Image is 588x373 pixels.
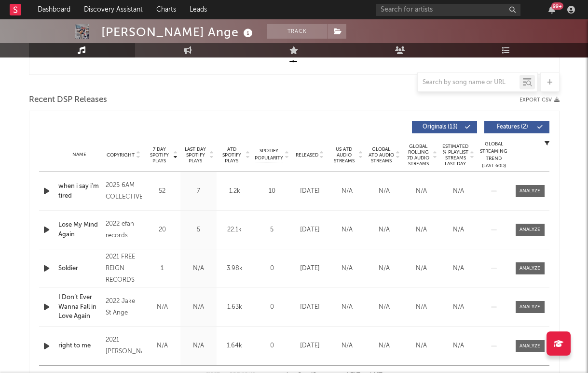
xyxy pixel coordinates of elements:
[29,94,107,106] span: Recent DSP Releases
[255,341,289,351] div: 0
[405,225,438,235] div: N/A
[255,264,289,273] div: 0
[368,302,400,312] div: N/A
[294,264,326,273] div: [DATE]
[296,152,318,158] span: Released
[418,79,520,86] input: Search by song name or URL
[106,334,141,358] div: 2021 [PERSON_NAME]
[219,264,250,273] div: 3.98k
[331,264,363,273] div: N/A
[58,151,101,158] div: Name
[331,225,363,235] div: N/A
[368,341,400,351] div: N/A
[147,341,178,351] div: N/A
[183,302,214,312] div: N/A
[147,264,178,273] div: 1
[101,24,255,40] div: [PERSON_NAME] Ange
[442,341,475,351] div: N/A
[58,182,101,201] a: when i say i'm tired
[58,293,101,321] a: I Don’t Ever Wanna Fall in Love Again
[183,225,214,235] div: 5
[106,218,141,242] div: 2022 efan records
[219,302,250,312] div: 1.63k
[147,146,172,164] span: 7 Day Spotify Plays
[442,302,475,312] div: N/A
[219,186,250,196] div: 1.2k
[405,186,438,196] div: N/A
[183,264,214,273] div: N/A
[106,251,141,286] div: 2021 FREE REIGN RECORDS
[294,341,326,351] div: [DATE]
[412,121,477,133] button: Originals(13)
[331,146,357,164] span: US ATD Audio Streams
[255,147,283,162] span: Spotify Popularity
[331,302,363,312] div: N/A
[442,264,475,273] div: N/A
[418,124,463,130] span: Originals ( 13 )
[106,180,141,203] div: 2025 6AM COLLECTIVE™
[255,225,289,235] div: 5
[405,302,438,312] div: N/A
[294,225,326,235] div: [DATE]
[405,341,438,351] div: N/A
[219,225,250,235] div: 22.1k
[442,225,475,235] div: N/A
[442,186,475,196] div: N/A
[368,186,400,196] div: N/A
[183,146,208,164] span: Last Day Spotify Plays
[484,121,549,133] button: Features(2)
[368,225,400,235] div: N/A
[107,152,135,158] span: Copyright
[58,341,101,351] a: right to me
[331,341,363,351] div: N/A
[548,6,555,14] button: 99+
[405,143,432,167] span: Global Rolling 7D Audio Streams
[405,264,438,273] div: N/A
[376,4,520,16] input: Search for artists
[58,220,101,239] a: Lose My Mind Again
[491,124,535,130] span: Features ( 2 )
[331,186,363,196] div: N/A
[147,225,178,235] div: 20
[255,302,289,312] div: 0
[551,2,563,10] div: 99 +
[58,264,101,273] a: Soldier
[368,146,395,164] span: Global ATD Audio Streams
[442,143,469,167] span: Estimated % Playlist Streams Last Day
[183,341,214,351] div: N/A
[147,186,178,196] div: 52
[267,24,328,39] button: Track
[520,97,560,103] button: Export CSV
[219,341,250,351] div: 1.64k
[255,186,289,196] div: 10
[368,264,400,273] div: N/A
[106,296,141,319] div: 2022 Jake St Ange
[294,186,326,196] div: [DATE]
[479,141,508,170] div: Global Streaming Trend (Last 60D)
[183,186,214,196] div: 7
[219,146,245,164] span: ATD Spotify Plays
[147,302,178,312] div: N/A
[294,302,326,312] div: [DATE]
